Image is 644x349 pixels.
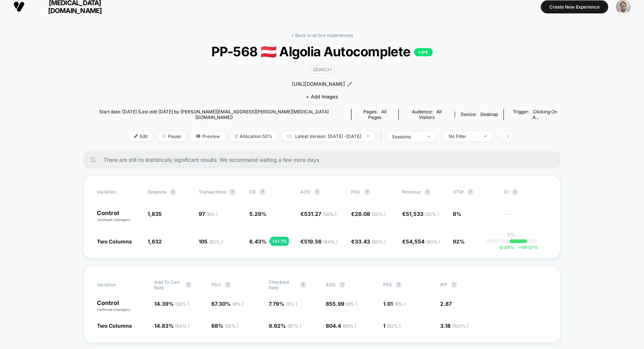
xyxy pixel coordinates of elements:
[339,282,345,288] button: ?
[211,301,243,307] span: 67.30 %
[304,211,337,217] span: 531.27
[383,301,405,307] span: 1.01
[249,238,266,245] span: 6.43 %
[134,134,138,138] img: edit
[424,189,430,195] button: ?
[355,238,386,245] span: 33.43
[364,189,370,195] button: ?
[357,109,393,120] div: Pages:
[186,282,192,288] button: ?
[154,323,189,329] span: 14.83 %
[211,282,221,287] span: PDV
[406,211,439,217] span: 51,533
[453,189,494,195] span: OTW
[402,189,421,195] span: Revenue
[97,279,138,290] span: Variation
[310,65,335,74] span: SEARCH
[531,109,558,120] span: Clicking on .a...
[154,301,189,307] span: 14.39 %
[387,323,401,329] span: ( 92 % )
[291,32,353,38] a: < Back to all live experiences
[83,109,344,120] span: Start date: [DATE] (Last edit [DATE] by [PERSON_NAME][EMAIL_ADDRESS][PERSON_NAME][MEDICAL_DATA][D...
[425,211,439,217] span: ( 20 % )
[484,135,487,137] img: end
[97,323,132,329] span: Two Columns
[372,239,386,245] span: ( 80 % )
[148,189,166,195] span: Sessions
[346,301,357,307] span: ( 8 % )
[211,323,239,329] span: 68 %
[449,133,479,139] div: No Filter
[249,189,256,195] span: CR
[306,94,338,100] span: + Add Images
[282,131,375,141] span: Latest Version: [DATE] - [DATE]
[97,300,147,312] p: Control
[509,109,561,120] div: Trigger:
[323,239,338,245] span: ( 44 % )
[440,282,447,287] span: IPP
[157,131,187,141] span: Pause
[440,323,468,329] span: 3.18
[249,211,266,217] span: 5.29 %
[314,189,320,195] button: ?
[190,131,225,141] span: Preview
[209,239,223,245] span: ( 92 % )
[199,189,226,195] span: Transactions
[504,212,547,223] span: ---
[175,323,189,329] span: ( 64 % )
[451,282,457,288] button: ?
[351,238,386,245] span: €
[162,134,166,138] img: end
[394,301,405,307] span: ( 8 % )
[342,323,356,329] span: ( 92 % )
[406,238,440,245] span: 54,554
[467,189,473,195] button: ?
[419,109,442,120] span: All Visitors
[97,307,130,312] span: (without changes)
[541,0,608,13] button: Create New Experience
[199,238,223,245] span: 105
[440,301,452,307] span: 2.87
[383,323,401,329] span: 1
[235,134,238,138] img: rebalance
[199,211,218,217] span: 97
[300,211,337,217] span: €
[300,282,306,288] button: ?
[323,211,337,217] span: ( 56 % )
[368,109,386,120] span: all pages
[97,217,130,222] span: (without changes)
[129,131,153,141] span: Edit
[414,48,433,56] p: LIVE
[518,245,521,250] span: +
[515,245,539,250] span: 59.07 %
[206,211,218,217] span: ( 8 % )
[175,301,189,307] span: ( 36 % )
[383,282,392,287] span: PPS
[453,211,461,217] span: 8%
[326,282,335,287] span: ASD
[379,131,386,142] span: |
[511,238,512,243] p: |
[427,136,430,137] img: end
[13,1,25,12] img: Visually logo
[154,279,182,290] span: Add To Cart Rate
[286,301,297,307] span: ( 3 % )
[504,189,545,195] span: CI
[97,189,138,195] span: Variation
[355,211,386,217] span: 28.08
[404,109,449,120] div: Audience:
[402,211,439,217] span: €
[270,237,289,246] div: + 21.7 %
[104,157,546,163] span: There are still no statistically significant results. We recommend waiting a few more days
[392,134,422,139] div: sessions
[326,323,356,329] span: 804.4
[269,301,297,307] span: 7.79 %
[402,238,440,245] span: €
[426,239,440,245] span: ( 80 % )
[97,210,140,223] p: Control
[396,282,402,288] button: ?
[367,135,369,137] img: end
[300,238,338,245] span: €
[480,111,498,117] span: desktop
[455,111,503,117] span: Device:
